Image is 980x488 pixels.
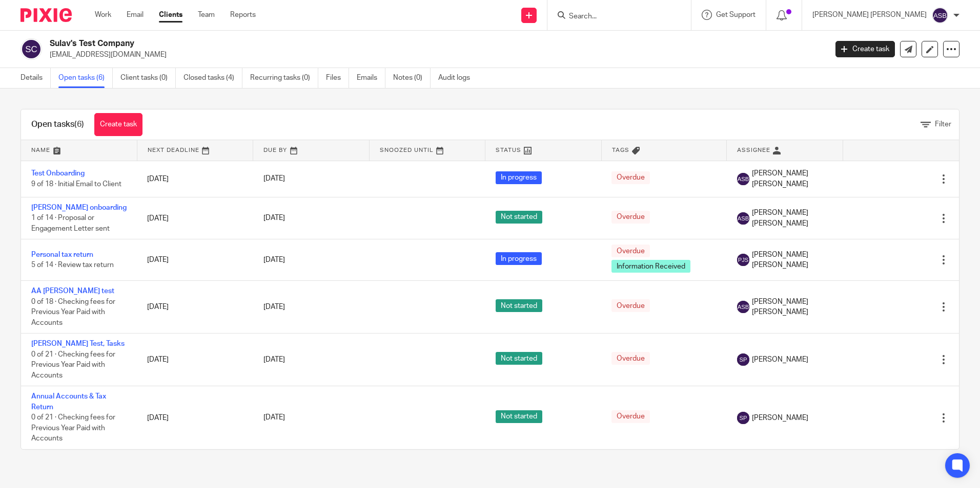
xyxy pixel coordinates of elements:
[31,170,85,177] a: Test Onboarding
[357,68,385,88] a: Emails
[21,68,51,88] a: Details
[263,215,285,222] span: [DATE]
[568,12,660,21] input: Search
[58,68,113,88] a: Open tasks (6)
[716,11,756,18] span: Get Support
[31,215,110,233] span: 1 of 14 · Proposal or Engagement Letter sent
[737,412,749,424] img: svg%3E
[737,173,749,185] img: svg%3E
[74,120,84,128] span: (6)
[137,197,253,239] td: [DATE]
[752,297,832,318] span: [PERSON_NAME] [PERSON_NAME]
[31,262,114,269] span: 5 of 14 · Review tax return
[31,393,106,410] a: Annual Accounts & Tax Return
[611,410,650,423] span: Overdue
[611,211,650,224] span: Overdue
[21,8,72,22] img: Pixie
[611,245,650,257] span: Overdue
[263,356,285,363] span: [DATE]
[496,252,542,265] span: In progress
[496,352,542,365] span: Not started
[137,239,253,281] td: [DATE]
[737,254,749,266] img: svg%3E
[611,299,650,312] span: Overdue
[263,303,285,310] span: [DATE]
[438,68,478,88] a: Audit logs
[31,204,127,211] a: [PERSON_NAME] onboarding
[21,38,42,60] img: svg%3E
[496,211,542,224] span: Not started
[50,38,666,49] h2: Sulav's Test Company
[496,147,521,153] span: Status
[752,413,808,423] span: [PERSON_NAME]
[737,301,749,313] img: svg%3E
[31,414,115,442] span: 0 of 21 · Checking fees for Previous Year Paid with Accounts
[263,414,285,422] span: [DATE]
[120,68,176,88] a: Client tasks (0)
[31,351,115,379] span: 0 of 21 · Checking fees for Previous Year Paid with Accounts
[250,68,318,88] a: Recurring tasks (0)
[496,410,542,423] span: Not started
[31,287,114,295] a: AA [PERSON_NAME] test
[737,353,749,366] img: svg%3E
[496,171,542,184] span: In progress
[137,386,253,449] td: [DATE]
[95,10,111,20] a: Work
[137,161,253,197] td: [DATE]
[31,251,93,258] a: Personal tax return
[31,181,121,188] span: 9 of 18 · Initial Email to Client
[31,340,125,347] a: [PERSON_NAME] Test, Tasks
[835,41,895,57] a: Create task
[612,147,629,153] span: Tags
[263,175,285,183] span: [DATE]
[326,68,349,88] a: Files
[935,121,951,128] span: Filter
[94,113,142,136] a: Create task
[752,354,808,365] span: [PERSON_NAME]
[611,171,650,184] span: Overdue
[380,147,434,153] span: Snoozed Until
[932,7,948,24] img: svg%3E
[31,298,115,326] span: 0 of 18 · Checking fees for Previous Year Paid with Accounts
[611,260,690,273] span: Information Received
[752,250,832,271] span: [PERSON_NAME] [PERSON_NAME]
[752,208,832,229] span: [PERSON_NAME] [PERSON_NAME]
[198,10,215,20] a: Team
[752,168,832,189] span: [PERSON_NAME] [PERSON_NAME]
[496,299,542,312] span: Not started
[127,10,144,20] a: Email
[31,119,84,130] h1: Open tasks
[137,281,253,334] td: [DATE]
[50,50,820,60] p: [EMAIL_ADDRESS][DOMAIN_NAME]
[137,334,253,386] td: [DATE]
[812,10,927,20] p: [PERSON_NAME] [PERSON_NAME]
[159,10,182,20] a: Clients
[230,10,256,20] a: Reports
[611,352,650,365] span: Overdue
[737,212,749,225] img: svg%3E
[183,68,242,88] a: Closed tasks (4)
[263,256,285,263] span: [DATE]
[393,68,431,88] a: Notes (0)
